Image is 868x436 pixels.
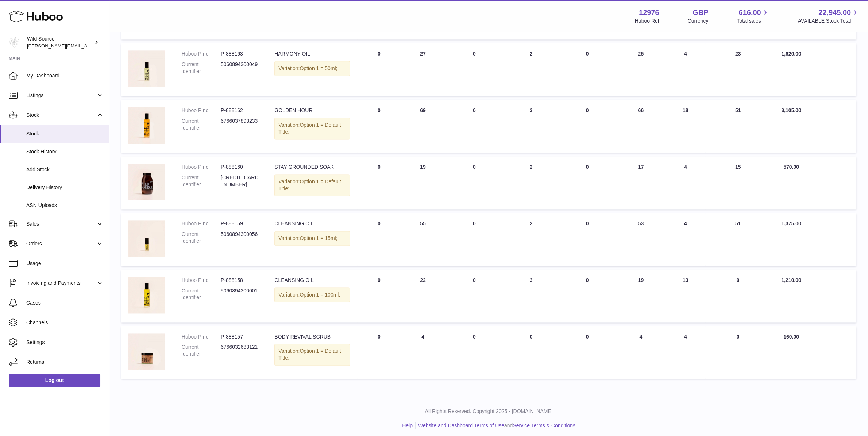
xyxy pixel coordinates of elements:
span: 0 [586,51,589,57]
td: 4 [666,326,705,379]
span: 0 [586,334,589,340]
dt: Current identifier [182,174,221,188]
td: 25 [616,43,666,96]
td: 0 [445,269,504,322]
span: 616.00 [738,8,761,18]
div: CLEANSING OIL [274,220,350,227]
td: 27 [401,43,445,96]
span: 0 [586,107,589,113]
span: 0 [586,221,589,226]
td: 55 [401,213,445,266]
div: Huboo Ref [635,18,659,24]
td: 0 [445,326,504,379]
div: Variation: [274,61,350,76]
span: Option 1 = Default Title; [278,122,341,135]
div: Variation: [274,174,350,196]
span: Stock [26,130,104,137]
td: 0 [504,326,559,379]
span: Stock History [26,148,104,155]
span: Add Stock [26,166,104,173]
dt: Huboo P no [182,164,221,171]
span: Option 1 = Default Title; [278,348,341,361]
td: 0 [445,156,504,209]
a: Website and Dashboard Terms of Use [418,422,504,428]
img: product image [128,220,165,257]
td: 22 [401,269,445,322]
div: Variation: [274,231,350,246]
div: Variation: [274,344,350,366]
td: 15 [705,156,771,209]
td: 0 [445,100,504,153]
dt: Huboo P no [182,333,221,340]
dt: Huboo P no [182,107,221,114]
td: 23 [705,43,771,96]
span: Channels [26,319,104,326]
td: 19 [616,269,666,322]
img: product image [128,333,165,370]
img: product image [128,164,165,200]
td: 9 [705,269,771,322]
span: 570.00 [783,164,799,170]
dd: 5060894300001 [221,287,260,301]
span: Cases [26,299,104,306]
div: Variation: [274,287,350,302]
td: 0 [357,213,401,266]
td: 2 [504,156,559,209]
dd: 6766037893233 [221,118,260,131]
dd: P-888163 [221,50,260,57]
td: 0 [357,156,401,209]
span: My Dashboard [26,72,104,79]
dd: P-888157 [221,333,260,340]
strong: 12976 [639,8,659,18]
td: 0 [357,269,401,322]
td: 51 [705,213,771,266]
span: Invoicing and Payments [26,280,96,287]
span: Option 1 = Default Title; [278,179,341,191]
td: 0 [357,100,401,153]
span: Settings [26,339,104,346]
span: Stock [26,112,96,119]
td: 13 [666,269,705,322]
span: Option 1 = 50ml; [300,65,337,71]
a: 22,945.00 AVAILABLE Stock Total [798,8,859,24]
td: 0 [357,326,401,379]
div: HARMONY OIL [274,50,350,57]
span: Sales [26,221,96,227]
span: Total sales [737,18,769,24]
td: 0 [445,213,504,266]
td: 18 [666,100,705,153]
span: 1,620.00 [781,51,801,57]
td: 17 [616,156,666,209]
dd: P-888159 [221,220,260,227]
span: 22,945.00 [818,8,851,18]
td: 2 [504,213,559,266]
div: BODY REVIVAL SCRUB [274,333,350,340]
li: and [416,422,575,429]
td: 19 [401,156,445,209]
div: STAY GROUNDED SOAK [274,164,350,171]
dt: Current identifier [182,118,221,131]
strong: GBP [693,8,708,18]
div: Currency [688,18,709,24]
span: 3,105.00 [781,107,801,113]
dd: P-888158 [221,277,260,284]
dt: Huboo P no [182,277,221,284]
dt: Current identifier [182,61,221,75]
span: 0 [586,164,589,170]
span: Option 1 = 15ml; [300,235,337,241]
dd: P-888162 [221,107,260,114]
div: Variation: [274,118,350,139]
a: Log out [9,374,100,387]
span: Orders [26,240,96,247]
div: Wild Source [27,35,93,49]
dd: 5060894300049 [221,61,260,75]
img: product image [128,277,165,313]
td: 3 [504,269,559,322]
a: 616.00 Total sales [737,8,769,24]
img: product image [128,107,165,144]
span: Option 1 = 100ml; [300,292,340,298]
dt: Current identifier [182,344,221,357]
dd: 6766032683121 [221,344,260,357]
td: 3 [504,100,559,153]
td: 4 [616,326,666,379]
